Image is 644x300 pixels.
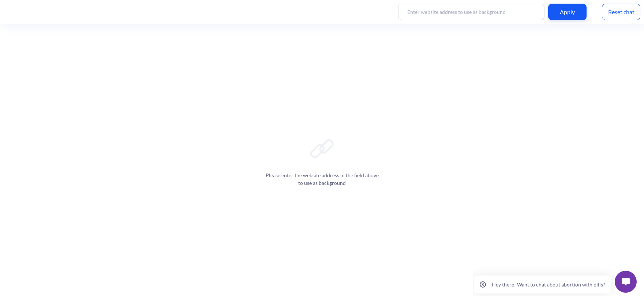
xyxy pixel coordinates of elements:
img: open widget [149,11,157,18]
span: close popup - button [7,14,13,20]
input: Enter website address to use as background [398,4,544,20]
div: Reset chat [602,4,640,20]
button: popup message: Hey there! Want to chat about abortion with pills? [1,8,138,26]
div: Apply [548,4,587,20]
p: Hey there! Want to chat about abortion with pills? [19,14,132,20]
p: Please enter the website address in the field above to use as background [263,171,381,187]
